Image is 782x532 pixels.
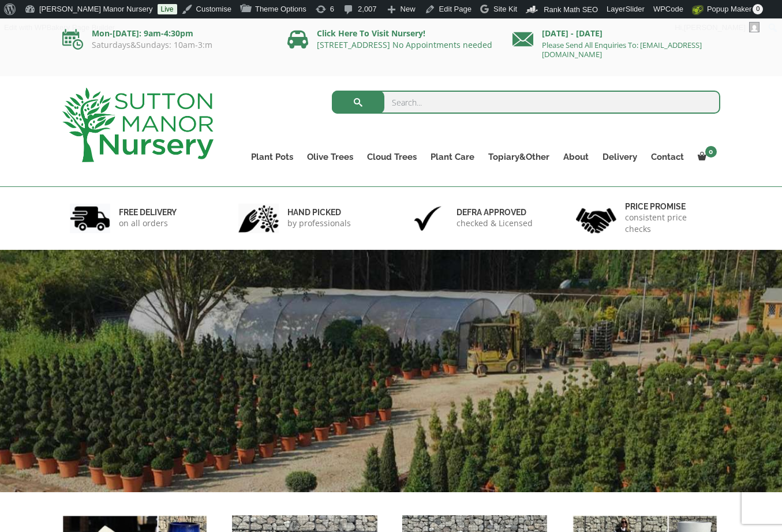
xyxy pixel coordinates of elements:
a: Delivery [596,149,644,165]
h6: Defra approved [457,207,533,218]
p: checked & Licensed [457,218,533,229]
a: [STREET_ADDRESS] No Appointments needed [317,39,492,50]
a: Plant Care [424,149,481,165]
input: Search... [332,91,720,114]
h6: hand picked [287,207,351,218]
a: About [556,149,596,165]
span: Rank Math SEO [544,5,598,14]
a: Topiary&Other [481,149,556,165]
a: Olive Trees [300,149,360,165]
h6: Price promise [625,201,713,212]
a: Cloud Trees [360,149,424,165]
img: logo [62,88,214,162]
img: 3.jpg [407,204,448,233]
p: by professionals [287,218,351,229]
p: on all orders [119,218,177,229]
a: Please Send All Enquiries To: [EMAIL_ADDRESS][DOMAIN_NAME] [542,40,702,59]
a: Live [158,4,177,14]
a: Click Here To Visit Nursery! [317,28,425,39]
p: Mon-[DATE]: 9am-4:30pm [62,27,270,40]
span: Site Kit [493,5,517,13]
h6: FREE DELIVERY [119,207,177,218]
a: Hi, [671,18,764,37]
a: Contact [644,149,691,165]
a: Plant Pots [244,149,300,165]
p: consistent price checks [625,212,713,235]
img: 1.jpg [70,204,110,233]
span: 0 [753,4,763,14]
a: 0 [691,149,720,165]
img: 4.jpg [576,201,616,236]
p: [DATE] - [DATE] [512,27,720,40]
p: Saturdays&Sundays: 10am-3:m [62,40,270,50]
span: 0 [705,146,717,158]
span: [PERSON_NAME] [684,23,746,32]
img: 2.jpg [238,204,279,233]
